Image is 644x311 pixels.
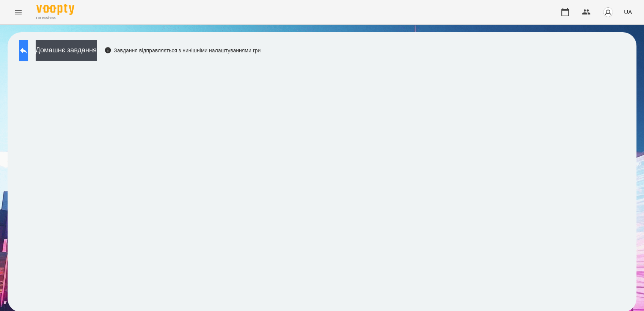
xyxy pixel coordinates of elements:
button: Menu [9,3,27,21]
img: Voopty Logo [36,4,74,15]
span: UA [624,8,632,16]
span: For Business [36,16,74,20]
button: UA [621,5,635,19]
div: Завдання відправляється з нинішніми налаштуваннями гри [104,47,261,54]
button: Домашнє завдання [36,40,97,61]
img: avatar_s.png [603,7,613,17]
